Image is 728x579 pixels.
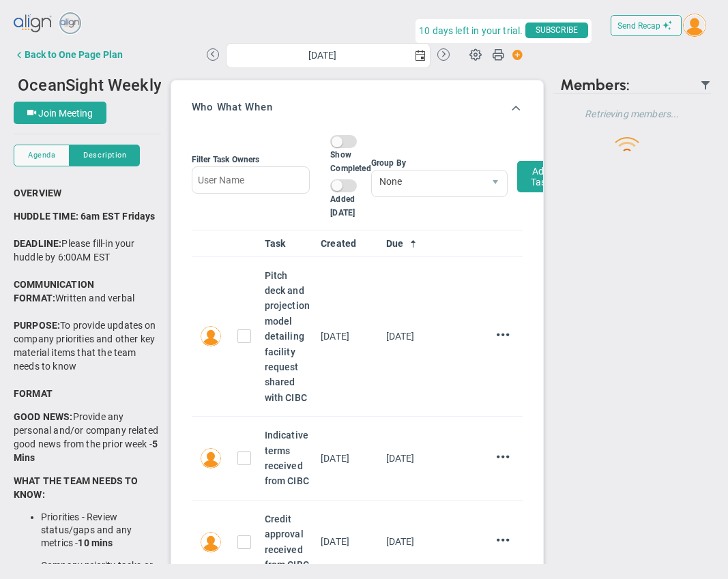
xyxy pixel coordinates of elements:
span: [DATE] [386,331,415,342]
span: Huddle Settings [463,41,489,67]
a: Due [386,238,440,249]
strong: DEADLINE: [14,238,61,249]
span: Show Completed [330,150,370,173]
input: User Name [192,166,310,194]
span: Added [DATE] [330,194,355,218]
h4: Retrieving members... [553,108,711,120]
p: Please fill-in your huddle by 6:00AM EST Written and verbal To provide updates on company priorit... [14,209,161,400]
strong: 5 Mins [14,439,158,463]
img: Tyler Van Schoonhoven [201,326,221,346]
button: Add Task [517,161,564,192]
button: Join Meeting [14,102,106,124]
span: None [372,170,484,193]
span: FORMAT [14,388,53,399]
a: Created [321,238,375,249]
span: Action Button [506,46,523,64]
strong: HUDDLE TIME: 6am EST Fridays [14,211,155,222]
span: Join Meeting [38,108,93,119]
button: Description [70,145,140,166]
button: Back to One Page Plan [14,41,123,68]
span: select [484,170,507,196]
div: Indicative terms received from CIBC [265,428,310,489]
span: [DATE] [386,536,415,547]
a: Task [265,238,310,249]
li: Priorities - Review status/gaps and any metrics - [41,511,161,550]
img: align-logo.svg [14,10,53,38]
strong: PURPOSE: [14,320,60,331]
img: Tyler Van Schoonhoven [201,532,221,552]
strong: 10 mins [78,537,113,548]
span: Members: [560,78,630,91]
div: Back to One Page Plan [25,49,123,60]
span: Filter Updated Members [700,80,711,91]
span: Description [83,149,126,161]
div: Pitch deck and projection model detailing facility request shared with CIBC [265,268,310,406]
span: Print Huddle [492,48,504,67]
strong: OVERVIEW [14,188,61,198]
span: OceanSight Weekly [18,76,162,95]
span: Send Recap [617,21,660,31]
span: select [411,44,430,68]
img: 204746.Person.photo [683,14,706,37]
p: Provide any personal and/or company related good news from the prior week - [14,410,161,464]
span: Agenda [28,149,55,161]
strong: COMMUNICATION FORMAT: [14,279,94,303]
div: Wed Aug 06 2025 12:32:38 GMT+0100 (British Summer Time) [321,451,375,466]
strong: WHAT THE TEAM NEEDS TO KNOW: [14,475,139,500]
span: 10 days left in your trial. [419,23,523,40]
div: Wed Aug 06 2025 12:33:29 GMT+0100 (British Summer Time) [321,534,375,549]
img: Tyler Van Schoonhoven [201,448,221,469]
div: Group By [371,157,508,170]
div: Credit approval received from CIBC [265,511,310,573]
button: Send Recap [611,15,682,36]
span: [DATE] [386,453,415,464]
div: Wed Aug 06 2025 12:32:12 GMT+0100 (British Summer Time) [321,329,375,344]
div: Filter Task Owners [192,153,310,166]
button: Agenda [14,145,70,166]
h3: Who What When [192,101,273,114]
span: SUBSCRIBE [525,23,588,38]
strong: GOOD NEWS: [14,411,73,422]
